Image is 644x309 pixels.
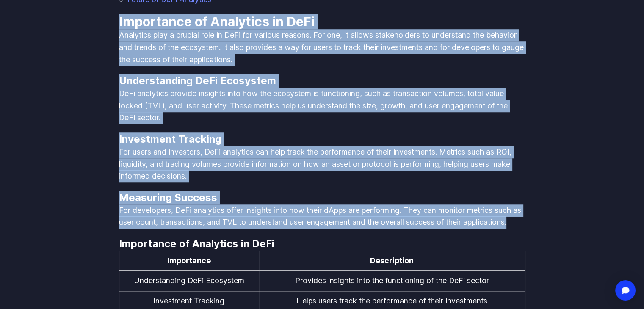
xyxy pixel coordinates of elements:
strong: Description [370,256,414,265]
td: Understanding DeFi Ecosystem [119,271,259,291]
p: Analytics play a crucial role in DeFi for various reasons. For one, it allows stakeholders to und... [119,29,525,66]
p: For developers, DeFi analytics offer insights into how their dApps are performing. They can monit... [119,204,525,229]
strong: Understanding DeFi Ecosystem [119,74,276,87]
strong: Importance of Analytics in DeFi [119,14,315,29]
strong: Measuring Success [119,191,217,204]
p: DeFi analytics provide insights into how the ecosystem is functioning, such as transaction volume... [119,88,525,124]
td: Provides insights into the functioning of the DeFi sector [259,271,525,291]
div: Open Intercom Messenger [615,280,636,301]
p: For users and investors, DeFi analytics can help track the performance of their investments. Metr... [119,146,525,182]
strong: Importance [167,256,211,265]
strong: Investment Tracking [119,133,221,145]
strong: Importance of Analytics in DeFi [119,237,274,250]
